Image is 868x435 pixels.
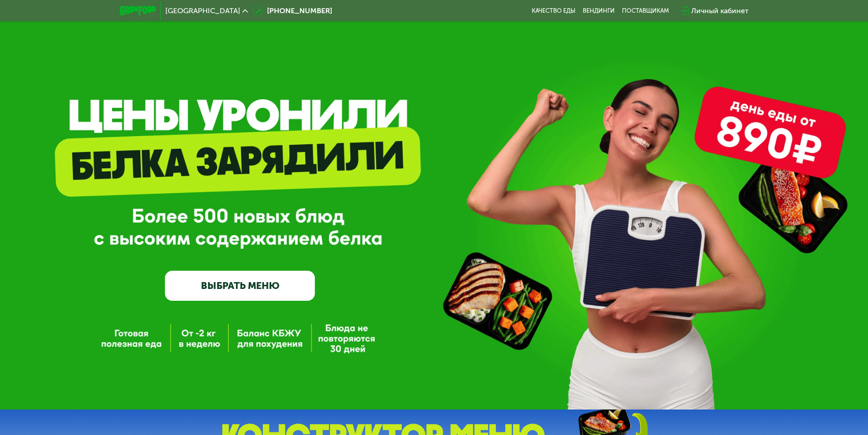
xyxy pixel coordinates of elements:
[622,7,669,15] div: поставщикам
[583,7,615,15] a: Вендинги
[165,7,240,15] span: [GEOGRAPHIC_DATA]
[165,271,315,301] a: ВЫБРАТЬ МЕНЮ
[252,5,332,16] a: [PHONE_NUMBER]
[691,5,749,16] div: Личный кабинет
[532,7,575,15] a: Качество еды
